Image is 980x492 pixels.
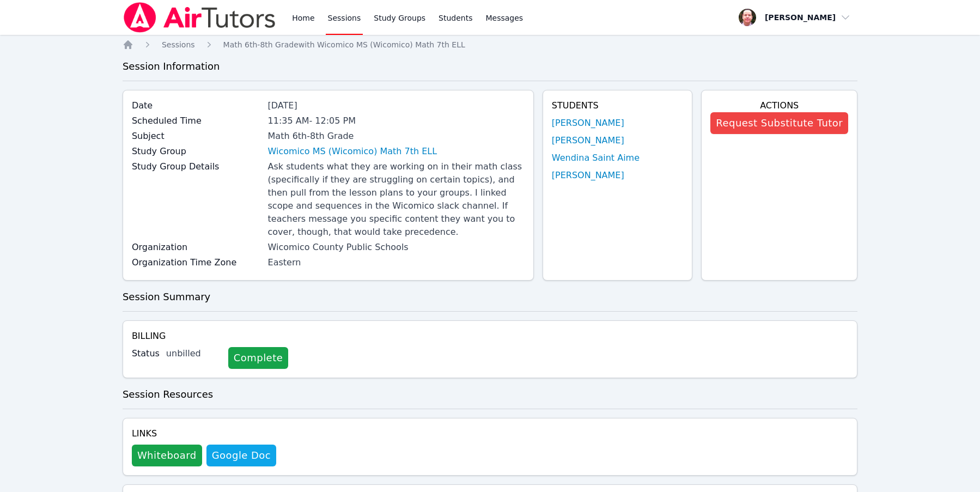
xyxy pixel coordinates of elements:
span: Math 6th-8th Grade with Wicomico MS (Wicomico) Math 7th ELL [223,40,465,49]
div: [DATE] [268,99,525,112]
a: Wicomico MS (Wicomico) Math 7th ELL [268,145,437,158]
label: Study Group [132,145,261,158]
button: Request Substitute Tutor [710,112,848,134]
a: [PERSON_NAME] [552,169,624,182]
h3: Session Information [123,59,857,74]
h4: Students [552,99,684,112]
a: Math 6th-8th Gradewith Wicomico MS (Wicomico) Math 7th ELL [223,39,465,50]
h4: Links [132,427,276,440]
a: Complete [228,347,288,369]
a: Wendina Saint Aime [552,151,640,165]
nav: Breadcrumb [123,39,857,50]
a: Sessions [162,39,195,50]
button: Whiteboard [132,445,202,466]
a: [PERSON_NAME] [552,117,624,130]
img: Air Tutors [123,2,277,33]
div: 11:35 AM - 12:05 PM [268,114,525,127]
h3: Session Resources [123,387,857,402]
label: Study Group Details [132,160,261,173]
a: Google Doc [206,445,276,466]
div: Ask students what they are working on in their math class (specifically if they are struggling on... [268,160,525,239]
label: Organization [132,241,261,254]
label: Organization Time Zone [132,256,261,269]
a: [PERSON_NAME] [552,134,624,147]
label: Subject [132,130,261,143]
div: Wicomico County Public Schools [268,241,525,254]
label: Scheduled Time [132,114,261,127]
h4: Actions [710,99,848,112]
label: Date [132,99,261,112]
div: Eastern [268,256,525,269]
span: Messages [486,13,524,23]
span: Sessions [162,40,195,49]
div: Math 6th-8th Grade [268,130,525,143]
h3: Session Summary [123,289,857,305]
h4: Billing [132,330,848,343]
div: unbilled [166,347,220,360]
label: Status [132,347,160,360]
